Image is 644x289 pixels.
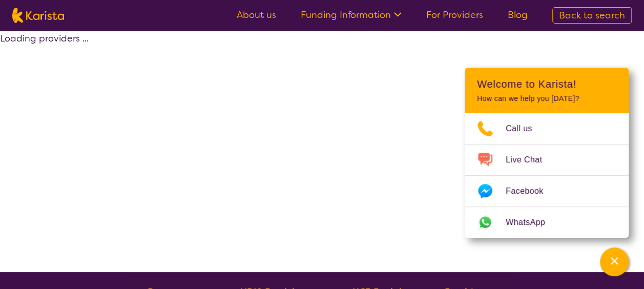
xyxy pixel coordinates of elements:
[477,94,616,103] p: How can we help you [DATE]?
[301,9,402,21] a: Funding Information
[600,247,629,276] button: Channel Menu
[506,215,557,230] span: WhatsApp
[506,183,555,199] span: Facebook
[465,113,629,238] ul: Choose channel
[552,7,632,24] a: Back to search
[465,207,629,238] a: Web link opens in a new tab.
[508,9,528,21] a: Blog
[559,9,625,22] span: Back to search
[506,152,554,168] span: Live Chat
[237,9,276,21] a: About us
[426,9,483,21] a: For Providers
[465,68,629,238] div: Channel Menu
[12,8,64,23] img: Karista logo
[506,121,545,136] span: Call us
[477,78,616,90] h2: Welcome to Karista!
